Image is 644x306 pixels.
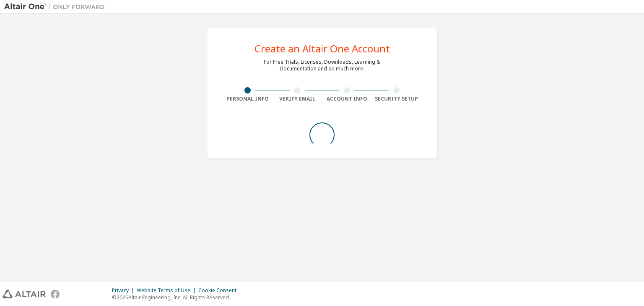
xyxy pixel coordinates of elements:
[112,294,241,301] p: © 2025 Altair Engineering, Inc. All Rights Reserved.
[3,290,46,298] img: altair_logo.svg
[254,44,390,54] div: Create an Altair One Account
[322,96,372,102] div: Account Info
[198,287,241,294] div: Cookie Consent
[273,96,322,102] div: Verify Email
[112,287,137,294] div: Privacy
[372,96,422,102] div: Security Setup
[264,59,380,72] div: For Free Trials, Licenses, Downloads, Learning & Documentation and so much more.
[51,290,60,298] img: facebook.svg
[223,96,273,102] div: Personal Info
[137,287,198,294] div: Website Terms of Use
[4,3,109,11] img: Altair One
